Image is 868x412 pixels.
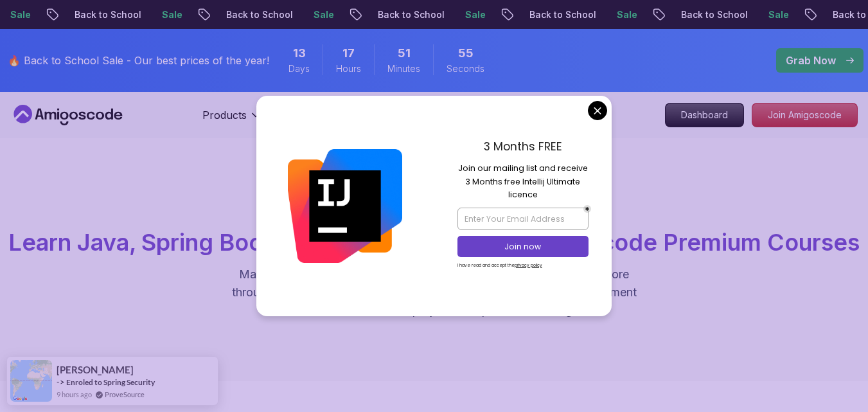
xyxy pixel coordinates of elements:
p: Sale [448,8,490,21]
span: Hours [336,62,361,75]
a: ProveSource [105,389,145,400]
p: Sale [145,8,186,21]
span: 13 Days [293,44,306,62]
span: -> [57,377,65,387]
p: Back to School [361,8,448,21]
span: 55 Seconds [458,44,474,62]
p: Join Amigoscode [752,103,857,127]
p: Back to School [58,8,145,21]
p: Grab Now [786,53,836,68]
p: Sale [752,8,793,21]
p: Master in-demand skills like Java, Spring Boot, DevOps, React, and more through hands-on, expert-... [218,265,650,319]
a: Dashboard [665,103,744,127]
span: Seconds [447,62,484,75]
span: 17 Hours [342,44,355,62]
span: Minutes [387,62,420,75]
p: Back to School [209,8,297,21]
span: 51 Minutes [398,44,411,62]
button: Products [202,107,262,133]
span: 9 hours ago [57,389,92,400]
p: Sale [600,8,641,21]
a: Enroled to Spring Security [66,377,155,387]
p: 🔥 Back to School Sale - Our best prices of the year! [8,53,269,68]
p: Back to School [664,8,752,21]
span: [PERSON_NAME] [57,364,134,375]
p: Dashboard [666,103,743,127]
span: Days [288,62,310,75]
p: Back to School [513,8,600,21]
img: provesource social proof notification image [10,360,52,402]
a: Join Amigoscode [752,103,858,127]
p: Sale [297,8,338,21]
span: Learn Java, Spring Boot, DevOps & More with Amigoscode Premium Courses [8,228,860,256]
p: Products [202,107,247,123]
